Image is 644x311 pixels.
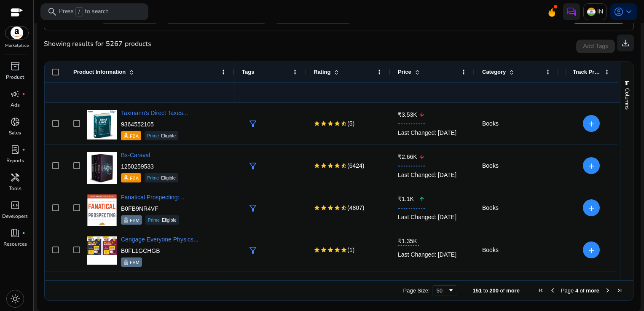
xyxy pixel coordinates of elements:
p: FBM [130,216,140,225]
span: filter_alt [248,245,258,255]
span: book_4 [10,228,20,238]
span: Books [482,120,499,127]
span: campaign [10,89,20,99]
span: search [47,7,57,17]
div: Eligible [145,131,178,140]
span: Track Product [573,69,601,75]
span: lab_profile [10,145,20,155]
span: more [586,287,599,294]
span: Prime [147,176,159,180]
a: Fanatical Prospecting:... [121,194,184,201]
mat-icon: arrow_downward [419,148,425,166]
p: Resources [3,240,27,248]
span: account_circle [614,7,624,17]
mat-icon: star_half [341,204,347,211]
span: Prime [147,134,159,138]
mat-icon: star [334,120,341,127]
div: Previous Page [549,287,556,294]
div: 50 [436,287,448,294]
mat-icon: star [314,162,320,169]
span: / [75,7,83,16]
span: (5) [347,118,354,129]
mat-icon: star [320,120,327,127]
span: to [483,287,488,294]
div: Last Page [616,287,623,294]
img: amazon.svg [5,27,28,39]
p: Ads [11,101,20,109]
mat-icon: star [327,162,334,169]
mat-icon: star [334,247,341,253]
mat-icon: star [327,247,334,253]
div: Last Changed: [DATE] [398,246,467,263]
span: (1) [347,245,354,255]
button: download [617,35,634,51]
p: Developers [2,212,28,220]
p: Press to search [59,7,109,16]
span: more [506,287,520,294]
mat-icon: star [327,204,334,211]
p: Tools [9,185,21,192]
div: Next Page [604,287,611,294]
a: Taxmann's Direct Taxes... [121,110,188,116]
span: (4807) [347,203,364,213]
span: Product Information [73,69,126,75]
div: Eligible [145,173,178,182]
mat-icon: star [334,162,341,169]
span: of [500,287,505,294]
span: Tags [242,69,254,75]
p: Reports [6,157,24,164]
mat-icon: arrow_downward [419,275,425,292]
b: 5267 [104,39,125,49]
span: inventory_2 [10,61,20,71]
a: Bx-Caraval [121,152,150,158]
div: Last Changed: [DATE] [398,209,467,226]
div: Eligible [145,215,179,225]
mat-icon: star [341,247,347,253]
mat-icon: star [320,204,327,211]
mat-icon: star [327,120,334,127]
button: + [583,241,600,258]
span: Books [482,204,499,211]
span: of [580,287,585,294]
span: (6424) [347,161,364,171]
span: keyboard_arrow_down [624,7,634,17]
div: Page Size [432,285,457,295]
span: Price [398,69,411,75]
div: First Page [537,287,544,294]
span: ₹3.53K [398,110,419,119]
mat-icon: star [314,247,320,253]
button: + [583,199,600,216]
span: filter_alt [248,119,258,129]
p: B0FL1GCHGB [121,247,199,255]
p: 9364552105 [121,120,188,129]
div: Last Changed: [DATE] [398,166,467,184]
span: 200 [489,287,499,294]
span: Page [561,287,574,294]
span: filter_alt [248,161,258,171]
button: + [583,115,600,132]
span: filter_alt [248,203,258,213]
mat-icon: arrow_downward [419,106,425,123]
p: FBA [130,132,139,140]
div: Page Size: [403,287,430,294]
span: Prime [148,218,160,223]
mat-icon: star [320,162,327,169]
p: B0FB9NR4VF [121,204,184,213]
span: download [620,38,631,48]
span: light_mode [10,294,20,304]
mat-icon: star [314,120,320,127]
img: in.svg [587,8,596,16]
span: 4 [575,287,578,294]
span: ₹1.1K [398,195,419,203]
div: Last Changed: [DATE] [398,124,467,142]
p: FBM [130,258,140,267]
p: Sales [9,129,21,137]
span: Rating [314,69,330,75]
a: Cengage Everyone Physics... [121,236,199,243]
span: fiber_manual_record [22,231,25,235]
span: ₹2.66K [398,153,419,161]
span: donut_small [10,117,20,127]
